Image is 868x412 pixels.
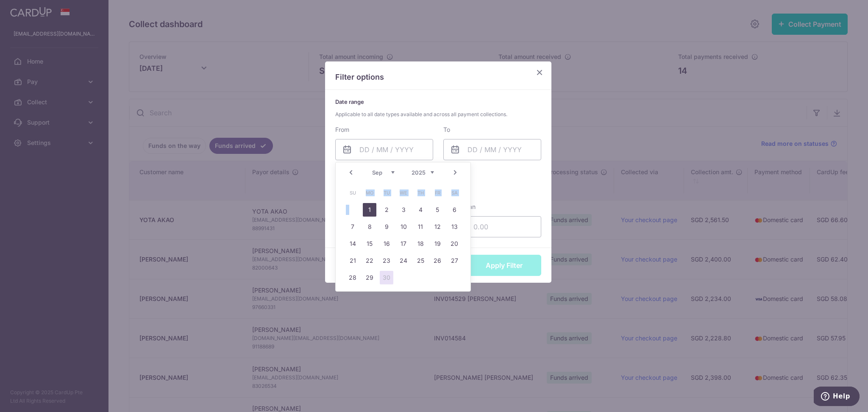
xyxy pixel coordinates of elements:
[19,6,36,14] span: Help
[448,220,461,234] a: 13
[363,237,376,251] a: 15
[335,139,433,160] input: DD / MM / YYYY
[431,237,444,251] a: 19
[380,220,393,234] a: 9
[431,186,444,200] span: Friday
[414,220,427,234] a: 11
[397,203,410,217] a: 3
[380,237,393,251] a: 16
[363,220,376,234] a: 8
[335,110,541,119] span: Applicable to all date types available and across all payment collections.
[346,220,359,234] a: 7
[380,186,393,200] span: Tuesday
[397,220,410,234] a: 10
[363,271,376,284] a: 29
[414,203,427,217] a: 4
[814,387,860,408] iframe: Opens a widget where you can find more information
[380,203,393,217] a: 2
[431,220,444,234] a: 12
[346,167,356,178] a: Prev
[443,216,541,237] input: 0.00
[443,125,450,134] label: To
[397,186,410,200] span: Wednesday
[448,186,461,200] span: Saturday
[448,237,461,251] a: 20
[346,271,359,284] a: 28
[431,203,444,217] a: 5
[397,254,410,267] a: 24
[414,186,427,200] span: Thursday
[346,254,359,267] a: 21
[448,254,461,267] a: 27
[534,67,545,78] button: Close
[346,186,359,200] span: Sunday
[450,167,460,178] a: Next
[397,237,410,251] a: 17
[414,237,427,251] a: 18
[431,254,444,267] a: 26
[335,125,349,134] label: From
[448,203,461,217] a: 6
[380,271,393,284] a: 30
[335,72,541,83] p: Filter options
[363,203,376,217] a: 1
[346,237,359,251] a: 14
[335,97,541,119] p: Date range
[443,139,541,160] input: DD / MM / YYYY
[363,186,376,200] span: Monday
[414,254,427,267] a: 25
[363,254,376,267] a: 22
[380,254,393,267] a: 23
